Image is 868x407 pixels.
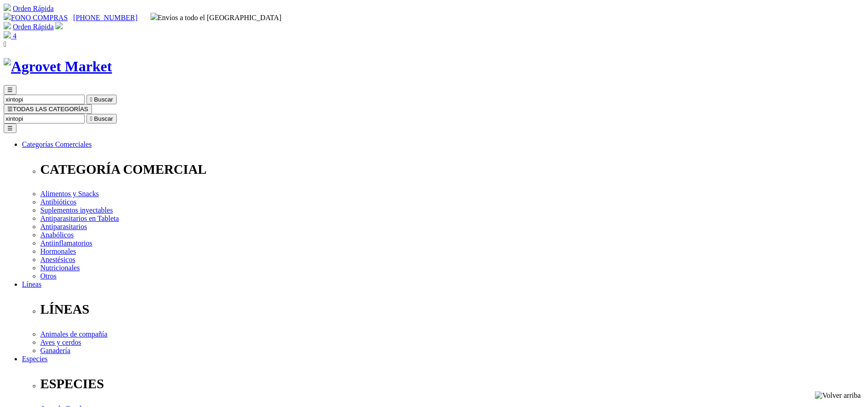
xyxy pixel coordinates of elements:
input: Buscar [4,95,85,104]
a: Antiinflamatorios [40,239,92,247]
a: [PHONE_NUMBER] [73,14,137,21]
button:  Buscar [86,95,117,104]
a: Aves y cerdos [40,338,81,346]
span: Buscar [94,96,113,103]
button: ☰TODAS LAS CATEGORÍAS [4,104,92,114]
button: ☰ [4,123,16,133]
a: Especies [22,355,48,363]
i:  [90,115,92,122]
a: Categorías Comerciales [22,140,92,148]
span: ☰ [7,86,13,93]
img: shopping-cart.svg [4,4,11,11]
a: Antibióticos [40,198,76,206]
span: Envíos a todo el [GEOGRAPHIC_DATA] [151,14,282,21]
img: Agrovet Market [4,58,112,75]
span: 4 [13,32,16,40]
i:  [4,40,6,48]
img: phone.svg [4,13,11,20]
a: Orden Rápida [13,5,54,12]
a: Antiparasitarios [40,223,87,230]
a: Acceda a su cuenta de cliente [55,23,63,31]
img: shopping-cart.svg [4,22,11,29]
a: FONO COMPRAS [4,14,68,21]
a: Orden Rápida [13,23,54,31]
img: delivery-truck.svg [151,13,158,20]
input: Buscar [4,114,85,123]
a: Líneas [22,280,42,288]
img: shopping-bag.svg [4,31,11,38]
span: Buscar [94,115,113,122]
a: 4 [4,32,16,40]
button: ☰ [4,85,16,95]
p: CATEGORÍA COMERCIAL [40,162,864,177]
a: Animales de compañía [40,330,108,338]
img: Volver arriba [815,391,861,400]
a: Suplementos inyectables [40,206,113,214]
a: Alimentos y Snacks [40,190,99,198]
img: user.svg [55,22,63,29]
a: Hormonales [40,247,76,255]
a: Otros [40,272,57,280]
i:  [90,96,92,103]
a: Antiparasitarios en Tableta [40,214,119,222]
span: ☰ [7,106,13,112]
a: Nutricionales [40,264,80,272]
button:  Buscar [86,114,117,123]
a: Anestésicos [40,256,75,263]
a: Anabólicos [40,231,74,239]
a: Ganadería [40,347,70,354]
p: ESPECIES [40,376,864,391]
p: LÍNEAS [40,302,864,317]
